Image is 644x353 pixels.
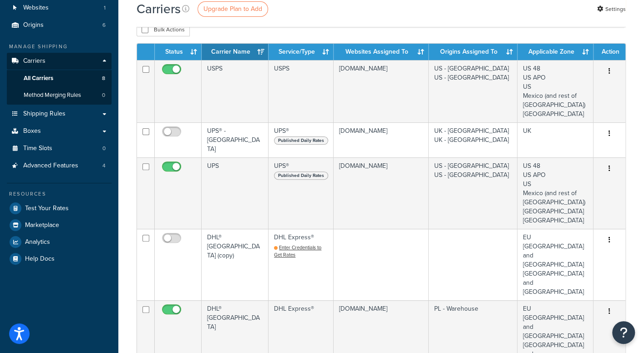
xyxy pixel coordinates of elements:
[155,44,202,60] th: Status: activate to sort column ascending
[517,229,593,300] td: EU [GEOGRAPHIC_DATA] and [GEOGRAPHIC_DATA] [GEOGRAPHIC_DATA] and [GEOGRAPHIC_DATA]
[517,60,593,122] td: US 48 US APO US Mexico (and rest of [GEOGRAPHIC_DATA]) [GEOGRAPHIC_DATA]
[597,3,626,15] a: Settings
[7,106,112,122] a: Shipping Rules
[269,60,334,122] td: USPS
[102,162,106,170] span: 4
[7,17,112,34] a: Origins 6
[429,60,517,122] td: US - [GEOGRAPHIC_DATA] US - [GEOGRAPHIC_DATA]
[269,44,334,60] th: Service/Type: activate to sort column ascending
[202,229,269,300] td: DHL® [GEOGRAPHIC_DATA] (copy)
[102,75,105,82] span: 8
[25,255,55,263] span: Help Docs
[23,110,66,118] span: Shipping Rules
[23,145,52,152] span: Time Slots
[7,87,112,104] li: Method Merging Rules
[25,238,50,246] span: Analytics
[274,136,328,145] span: Published Daily Rates
[23,21,44,29] span: Origins
[7,123,112,140] a: Boxes
[429,157,517,229] td: US - [GEOGRAPHIC_DATA] US - [GEOGRAPHIC_DATA]
[202,122,269,157] td: UPS® - [GEOGRAPHIC_DATA]
[24,75,53,82] span: All Carriers
[593,44,625,60] th: Action
[429,44,517,60] th: Origins Assigned To: activate to sort column ascending
[102,145,106,152] span: 0
[7,53,112,105] li: Carriers
[7,53,112,70] a: Carriers
[517,44,593,60] th: Applicable Zone: activate to sort column ascending
[7,43,112,50] div: Manage Shipping
[274,171,328,180] span: Published Daily Rates
[104,4,106,12] span: 1
[7,190,112,198] div: Resources
[203,4,262,14] span: Upgrade Plan to Add
[23,127,41,135] span: Boxes
[7,140,112,157] a: Time Slots 0
[23,162,78,170] span: Advanced Features
[612,321,635,344] button: Open Resource Center
[102,21,106,29] span: 6
[23,57,46,65] span: Carriers
[202,44,269,60] th: Carrier Name: activate to sort column ascending
[202,157,269,229] td: UPS
[429,122,517,157] td: UK - [GEOGRAPHIC_DATA] UK - [GEOGRAPHIC_DATA]
[198,1,268,17] a: Upgrade Plan to Add
[7,234,112,250] a: Analytics
[269,122,334,157] td: UPS®
[23,4,49,12] span: Websites
[7,157,112,174] a: Advanced Features 4
[202,60,269,122] td: USPS
[7,140,112,157] li: Time Slots
[334,157,429,229] td: [DOMAIN_NAME]
[269,157,334,229] td: UPS®
[7,70,112,87] a: All Carriers 8
[517,122,593,157] td: UK
[334,44,429,60] th: Websites Assigned To: activate to sort column ascending
[7,251,112,267] a: Help Docs
[24,91,81,99] span: Method Merging Rules
[7,200,112,217] a: Test Your Rates
[25,222,59,229] span: Marketplace
[102,91,105,99] span: 0
[7,217,112,233] a: Marketplace
[7,87,112,104] a: Method Merging Rules 0
[7,157,112,174] li: Advanced Features
[269,229,334,300] td: DHL Express®
[137,23,190,36] button: Bulk Actions
[517,157,593,229] td: US 48 US APO US Mexico (and rest of [GEOGRAPHIC_DATA]) [GEOGRAPHIC_DATA] [GEOGRAPHIC_DATA]
[25,205,69,212] span: Test Your Rates
[334,60,429,122] td: [DOMAIN_NAME]
[334,122,429,157] td: [DOMAIN_NAME]
[7,70,112,87] li: All Carriers
[7,17,112,34] li: Origins
[274,244,321,258] a: Enter Credentials to Get Rates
